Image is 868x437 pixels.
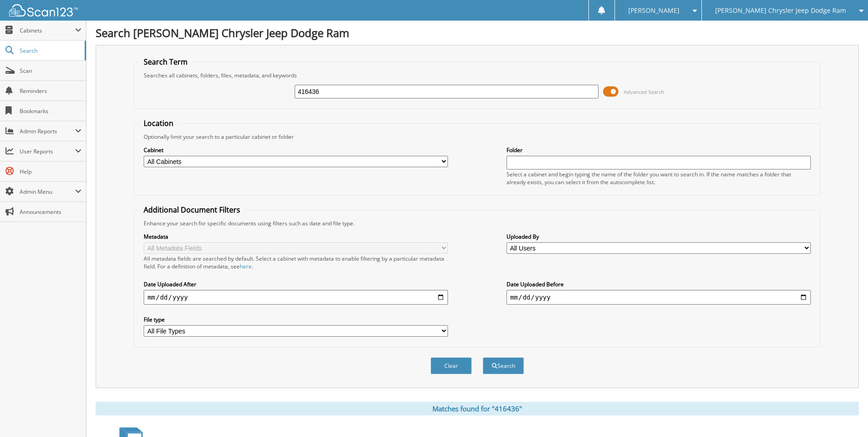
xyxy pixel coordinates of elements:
span: User Reports [20,147,75,155]
span: [PERSON_NAME] [628,8,679,13]
div: Select a cabinet and begin typing the name of the folder you want to search in. If the name match... [507,170,811,186]
label: File type [144,316,448,323]
label: Cabinet [144,146,448,154]
input: end [507,290,811,305]
span: Reminders [20,87,81,95]
span: Help [20,168,81,175]
input: start [144,290,448,305]
label: Date Uploaded After [144,280,448,288]
div: All metadata fields are searched by default. Select a cabinet with metadata to enable filtering b... [144,255,448,270]
span: Cabinets [20,27,75,34]
div: Enhance your search for specific documents using filters such as date and file type. [139,219,815,227]
legend: Location [139,118,178,128]
label: Folder [507,146,811,154]
img: scan123-logo-white.svg [9,4,78,16]
span: Announcements [20,208,81,216]
legend: Additional Document Filters [139,205,245,215]
a: here [240,262,252,270]
legend: Search Term [139,57,192,67]
span: Scan [20,67,81,75]
label: Date Uploaded Before [507,280,811,288]
button: Search [483,357,524,374]
span: Advanced Search [624,88,664,95]
button: Clear [431,357,472,374]
label: Metadata [144,233,448,240]
h1: Search [PERSON_NAME] Chrysler Jeep Dodge Ram [96,25,859,40]
div: Searches all cabinets, folders, files, metadata, and keywords [139,71,815,79]
label: Uploaded By [507,233,811,240]
span: [PERSON_NAME] Chrysler Jeep Dodge Ram [715,8,846,13]
span: Admin Menu [20,188,75,196]
span: Admin Reports [20,127,75,135]
div: Optionally limit your search to a particular cabinet or folder [139,133,815,141]
span: Search [20,47,80,55]
div: Matches found for "416436" [96,402,859,415]
span: Bookmarks [20,107,81,115]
